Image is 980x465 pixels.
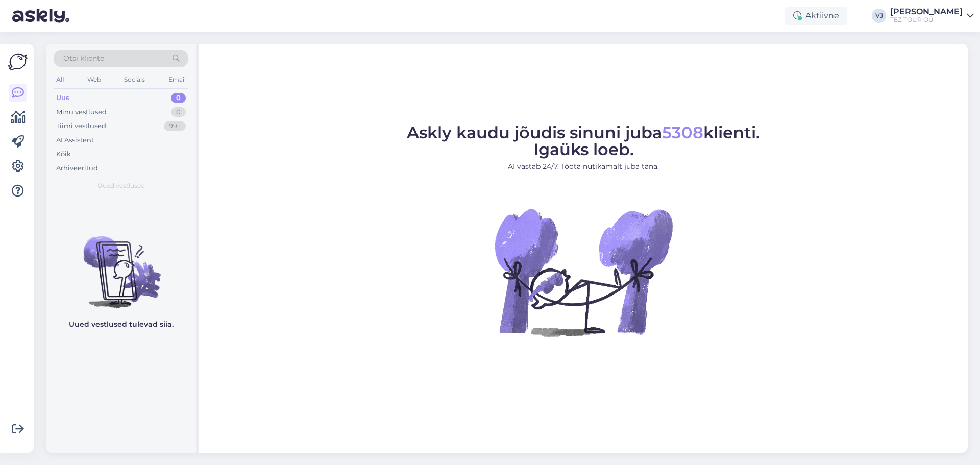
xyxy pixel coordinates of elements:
[97,181,145,190] span: Uued vestlused
[54,73,66,86] div: All
[56,135,94,145] div: AI Assistent
[69,319,174,330] p: Uued vestlused tulevad siia.
[85,73,103,86] div: Web
[890,8,974,24] a: [PERSON_NAME]TEZ TOUR OÜ
[171,107,186,117] div: 0
[407,161,760,172] p: AI vastab 24/7. Tööta nutikamalt juba täna.
[56,149,71,159] div: Kõik
[56,163,98,174] div: Arhiveeritud
[890,16,963,24] div: TEZ TOUR OÜ
[56,93,69,103] div: Uus
[56,107,107,117] div: Minu vestlused
[166,73,188,86] div: Email
[46,218,196,310] img: No chats
[8,52,28,71] img: Askly Logo
[122,73,147,86] div: Socials
[492,180,675,364] img: No Chat active
[890,8,963,16] div: [PERSON_NAME]
[56,121,106,131] div: Tiimi vestlused
[164,121,186,131] div: 99+
[785,7,847,25] div: Aktiivne
[407,123,760,159] span: Askly kaudu jõudis sinuni juba klienti. Igaüks loeb.
[63,53,104,64] span: Otsi kliente
[872,9,886,23] div: VJ
[662,123,703,142] span: 5308
[171,93,186,103] div: 0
